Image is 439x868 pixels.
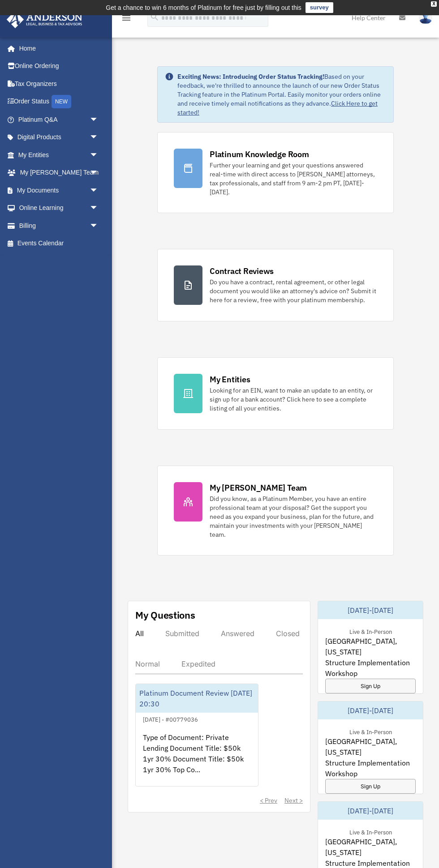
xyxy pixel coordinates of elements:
div: Normal [135,659,160,668]
span: arrow_drop_down [90,128,108,147]
a: menu [121,16,132,23]
strong: Exciting News: Introducing Order Status Tracking! [177,73,324,81]
span: arrow_drop_down [90,199,108,218]
div: NEW [52,95,71,108]
span: Structure Implementation Workshop [325,757,416,779]
div: Contract Reviews [210,265,274,277]
a: survey [306,2,333,13]
div: Platinum Knowledge Room [210,149,309,160]
span: arrow_drop_down [90,217,108,235]
a: Platinum Q&Aarrow_drop_down [6,111,112,128]
span: arrow_drop_down [90,146,108,164]
img: Anderson Advisors Platinum Portal [4,11,85,28]
a: Home [6,39,108,57]
div: [DATE]-[DATE] [318,701,423,719]
div: Closed [276,629,300,638]
div: All [135,629,144,638]
div: My Questions [135,608,195,622]
div: Further your learning and get your questions answered real-time with direct access to [PERSON_NAM... [210,161,377,197]
img: User Pic [419,11,432,24]
a: My [PERSON_NAME] Teamarrow_drop_down [6,164,112,182]
a: Online Learningarrow_drop_down [6,199,112,217]
div: Live & In-Person [342,827,399,836]
a: Online Ordering [6,57,112,75]
i: search [150,12,159,22]
a: Platinum Document Review [DATE] 20:30[DATE] - #00779036Type of Document: Private Lending Document... [135,684,258,787]
div: My [PERSON_NAME] Team [210,482,307,493]
div: Platinum Document Review [DATE] 20:30 [136,684,258,713]
div: Live & In-Person [342,626,399,636]
span: arrow_drop_down [90,111,108,129]
div: Based on your feedback, we're thrilled to announce the launch of our new Order Status Tracking fe... [177,72,386,117]
div: Type of Document: Private Lending Document Title: $50k 1yr 30% Document Title: $50k 1yr 30% Top C... [136,725,258,795]
a: Contract Reviews Do you have a contract, rental agreement, or other legal document you would like... [157,249,394,321]
div: [DATE]-[DATE] [318,601,423,619]
a: Billingarrow_drop_down [6,217,112,235]
div: My Entities [210,374,250,385]
div: Live & In-Person [342,727,399,736]
a: My Entities Looking for an EIN, want to make an update to an entity, or sign up for a bank accoun... [157,357,394,430]
div: Did you know, as a Platinum Member, you have an entire professional team at your disposal? Get th... [210,494,377,539]
div: Get a chance to win 6 months of Platinum for free just by filling out this [106,2,301,13]
a: Events Calendar [6,235,112,252]
div: Expedited [181,659,215,668]
span: [GEOGRAPHIC_DATA], [US_STATE] [325,736,416,757]
a: Sign Up [325,779,416,794]
div: Answered [221,629,254,638]
div: Looking for an EIN, want to make an update to an entity, or sign up for a bank account? Click her... [210,386,377,413]
span: arrow_drop_down [90,181,108,200]
div: close [431,1,437,7]
a: Sign Up [325,679,416,693]
a: My Entitiesarrow_drop_down [6,146,112,164]
a: Click Here to get started! [177,99,378,116]
a: My [PERSON_NAME] Team Did you know, as a Platinum Member, you have an entire professional team at... [157,466,394,556]
span: Structure Implementation Workshop [325,657,416,679]
span: [GEOGRAPHIC_DATA], [US_STATE] [325,636,416,657]
a: My Documentsarrow_drop_down [6,181,112,199]
span: arrow_drop_down [90,164,108,182]
div: [DATE]-[DATE] [318,802,423,820]
span: [GEOGRAPHIC_DATA], [US_STATE] [325,836,416,858]
i: menu [121,13,132,23]
a: Order StatusNEW [6,93,112,111]
a: Platinum Knowledge Room Further your learning and get your questions answered real-time with dire... [157,132,394,213]
div: Submitted [165,629,199,638]
div: Do you have a contract, rental agreement, or other legal document you would like an attorney's ad... [210,278,377,304]
div: [DATE] - #00779036 [136,714,205,723]
a: Tax Organizers [6,75,112,93]
a: Digital Productsarrow_drop_down [6,128,112,146]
